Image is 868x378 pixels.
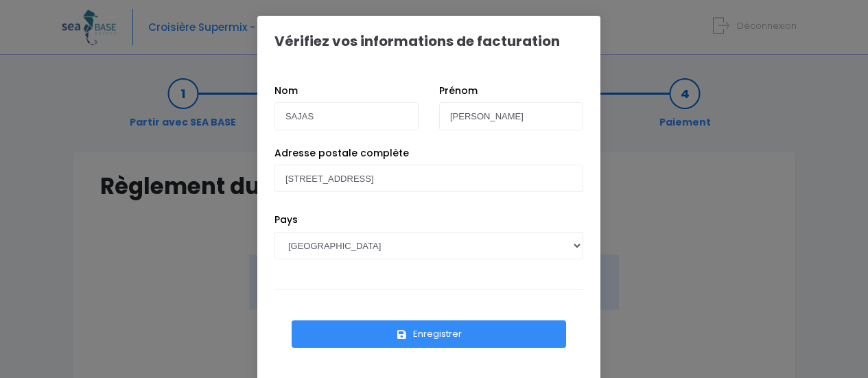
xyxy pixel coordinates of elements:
label: Prénom [439,84,478,98]
label: Nom [274,84,298,98]
label: Adresse postale complète [274,146,409,161]
button: Enregistrer [292,320,566,348]
h1: Vérifiez vos informations de facturation [274,33,560,49]
label: Pays [274,213,298,227]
